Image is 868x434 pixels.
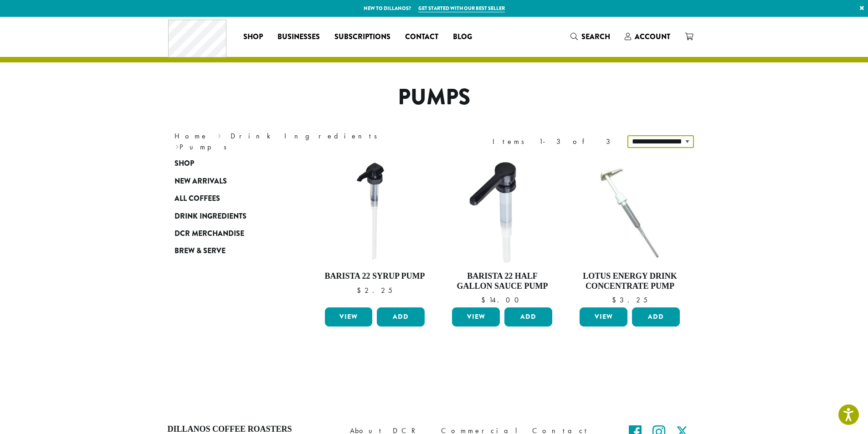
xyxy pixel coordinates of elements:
a: View [452,307,500,327]
h4: Lotus Energy Drink Concentrate Pump [577,271,682,291]
a: Shop [175,155,284,172]
span: Contact [405,31,438,43]
span: All Coffees [175,193,220,204]
a: Home [175,131,208,141]
button: Add [632,307,680,327]
span: Account [635,31,670,42]
a: Drink Ingredients [231,131,383,141]
button: Add [377,307,425,327]
a: Brew & Serve [175,242,284,260]
span: Subscriptions [334,31,390,43]
a: All Coffees [175,190,284,207]
button: Add [504,307,552,327]
img: pump_1024x1024_2x_720x_7ebb9306-2e50-43cc-9be2-d4d1730b4a2d_460x-300x300.jpg [577,159,682,264]
nav: Breadcrumb [175,131,421,153]
span: Blog [453,31,472,43]
span: $ [357,286,365,295]
span: New Arrivals [175,176,227,187]
span: Search [581,31,610,42]
span: › [175,138,179,153]
span: Shop [175,158,194,169]
a: New Arrivals [175,173,284,190]
img: DP1998.01.png [322,159,427,264]
a: View [325,307,373,327]
span: › [218,128,221,142]
span: DCR Merchandise [175,228,244,240]
img: DP1898.01.png [450,159,555,264]
a: View [580,307,627,327]
a: Barista 22 Half Gallon Sauce Pump $14.00 [450,159,555,304]
a: DCR Merchandise [175,225,284,242]
span: Shop [243,31,263,43]
bdi: 3.25 [612,295,647,305]
span: $ [481,295,489,305]
h4: Barista 22 Half Gallon Sauce Pump [450,271,555,291]
a: Shop [236,30,270,44]
span: Brew & Serve [175,245,226,257]
span: $ [612,295,620,305]
div: Items 1-3 of 3 [493,136,614,147]
bdi: 14.00 [481,295,523,305]
a: Drink Ingredients [175,207,284,225]
span: Drink Ingredients [175,211,247,222]
h1: Pumps [168,84,701,111]
a: Get started with our best seller [418,5,505,12]
a: Barista 22 Syrup Pump $2.25 [323,159,427,304]
h4: Barista 22 Syrup Pump [323,271,427,281]
bdi: 2.25 [357,286,392,295]
a: Search [563,29,617,44]
span: Businesses [277,31,320,43]
a: Lotus Energy Drink Concentrate Pump $3.25 [577,159,682,304]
